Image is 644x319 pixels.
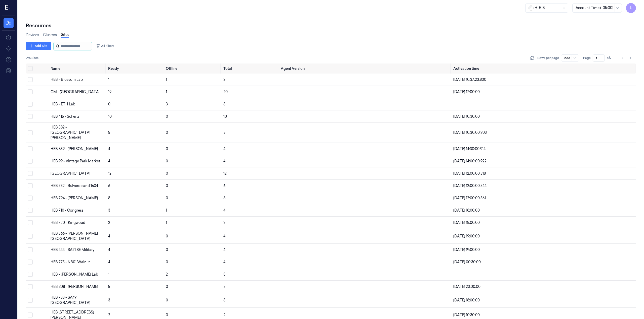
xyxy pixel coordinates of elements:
span: 4 [108,260,110,264]
button: Select row [28,196,33,201]
button: Select row [28,102,33,107]
span: 19 [108,90,111,94]
span: [DATE] 10:37:23.800 [453,77,486,82]
button: Select row [28,183,33,188]
span: [DATE] 12:00:00.561 [453,196,486,200]
div: HEB 794 - [PERSON_NAME] [51,196,104,201]
div: HEB 710 - Congress [51,208,104,213]
span: 4 [223,208,225,213]
div: HEB 775 - NB01 Walnut [51,260,104,265]
span: 4 [108,247,110,252]
span: [DATE] 19:00:00 [453,247,480,252]
span: 0 [166,196,168,200]
button: L [626,3,636,13]
a: Sites [61,32,69,38]
button: Select row [28,284,33,289]
div: CM - [GEOGRAPHIC_DATA] [51,89,104,95]
button: Select row [28,171,33,176]
th: Ready [106,63,164,74]
button: Select row [28,234,33,239]
span: [DATE] 10:30:00 [453,114,480,119]
div: HEB 566 - [PERSON_NAME][GEOGRAPHIC_DATA] [51,231,104,241]
span: [DATE] 10:30:00.903 [453,130,487,135]
span: 0 [166,183,168,188]
span: 8 [108,196,110,200]
div: HEB 99 - Vintage Park Market [51,159,104,164]
span: 0 [166,171,168,176]
div: HEB 382 - [GEOGRAPHIC_DATA][PERSON_NAME] [51,125,104,141]
button: Select row [28,146,33,151]
span: 1 [166,220,167,225]
button: Select row [28,260,33,265]
span: 2 [166,272,168,277]
span: 296 Sites [26,56,38,60]
span: 3 [166,102,168,106]
span: [DATE] 12:00:00.518 [453,171,486,176]
span: 0 [166,159,168,163]
span: 2 [223,77,225,82]
th: Activation time [451,63,624,74]
span: 3 [223,272,225,277]
div: HEB 808 - [PERSON_NAME] [51,284,104,289]
p: Rows per page [537,56,559,60]
button: Select all [28,66,33,71]
span: 10 [223,114,227,119]
span: 1 [108,77,109,82]
span: 10 [108,114,112,119]
div: HEB 415 - Schertz [51,114,104,119]
button: Add Site [26,42,51,50]
span: 1 [166,208,167,213]
div: HEB 639 - [PERSON_NAME] [51,146,104,152]
span: 2 [223,313,225,317]
span: 3 [108,298,110,302]
span: 4 [108,234,110,238]
span: 6 [223,183,225,188]
div: HEB 733 - SA49 [GEOGRAPHIC_DATA] [51,295,104,305]
div: HEB - Blossom Lab [51,77,104,82]
button: Select row [28,220,33,225]
span: [DATE] 18:00:00 [453,208,480,213]
span: 1 [166,90,167,94]
div: HEB 720 - Kingwood [51,220,104,225]
span: 5 [108,284,110,289]
span: 20 [223,90,228,94]
button: Select row [28,312,33,317]
span: 0 [166,234,168,238]
span: [DATE] 23:00:00 [453,284,480,289]
span: 4 [223,159,225,163]
div: HEB 732 - Bulverde and 1604 [51,183,104,188]
div: HEB - [PERSON_NAME] Lab [51,272,104,277]
div: Resources [26,22,636,29]
span: 0 [166,298,168,302]
div: HEB 444 - SA21 SE Military [51,247,104,252]
span: 0 [166,313,168,317]
span: [DATE] 18:00:00 [453,298,480,302]
span: [DATE] 17:00:00 [453,90,480,94]
button: Select row [28,298,33,303]
span: of 2 [607,56,615,60]
span: 12 [108,171,111,176]
a: Clusters [43,32,57,38]
div: [GEOGRAPHIC_DATA] [51,171,104,176]
button: Go to next page [627,54,634,61]
button: Select row [28,130,33,135]
span: 0 [166,130,168,135]
span: 0 [166,284,168,289]
span: 5 [223,130,225,135]
span: 2 [108,220,110,225]
span: 0 [108,102,110,106]
nav: pagination [619,54,634,61]
span: 5 [108,130,110,135]
span: [DATE] 18:00:00 [453,220,480,225]
button: Select row [28,272,33,277]
span: [DATE] 12:00:00.544 [453,183,487,188]
span: 4 [223,260,225,264]
span: 8 [223,196,225,200]
span: 4 [223,247,225,252]
span: [DATE] 00:30:00 [453,260,481,264]
span: 3 [223,220,225,225]
span: 4 [108,147,110,151]
button: Select row [28,159,33,164]
a: Devices [26,32,39,38]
